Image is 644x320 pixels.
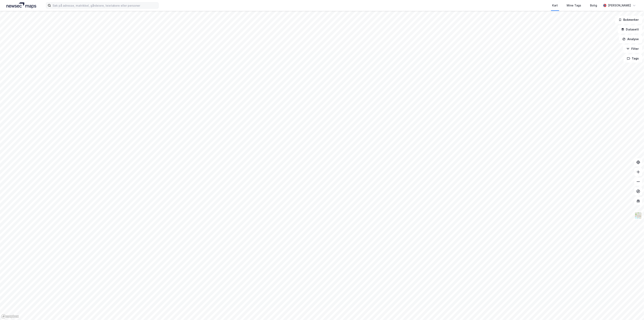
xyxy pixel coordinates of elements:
iframe: Chat Widget [624,301,644,320]
img: logo.a4113a55bc3d86da70a041830d287a7e.svg [6,2,36,8]
div: Kart [552,3,558,8]
input: Søk på adresse, matrikkel, gårdeiere, leietakere eller personer [51,2,158,8]
div: [PERSON_NAME] [608,3,631,8]
div: Bolig [590,3,597,8]
div: Mine Tags [567,3,581,8]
